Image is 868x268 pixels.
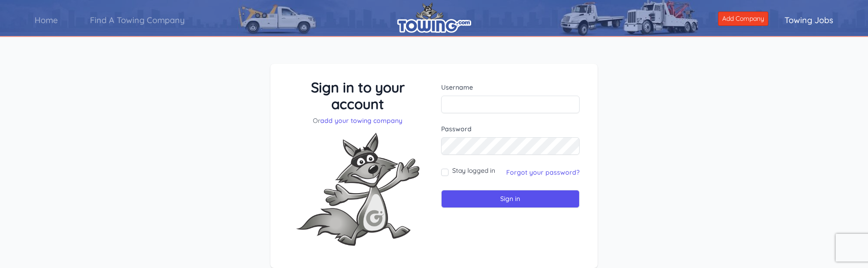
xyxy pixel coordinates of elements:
[288,79,427,112] h3: Sign in to your account
[288,125,427,253] img: Fox-Excited.png
[441,83,580,92] label: Username
[397,2,471,33] img: logo.png
[288,116,427,125] p: Or
[18,7,74,33] a: Home
[718,12,768,26] a: Add Company
[452,166,495,175] label: Stay logged in
[441,124,580,134] label: Password
[320,116,402,125] a: add your towing company
[506,168,580,177] a: Forgot your password?
[74,7,201,33] a: Find A Towing Company
[441,190,580,208] input: Sign in
[768,7,850,33] a: Towing Jobs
